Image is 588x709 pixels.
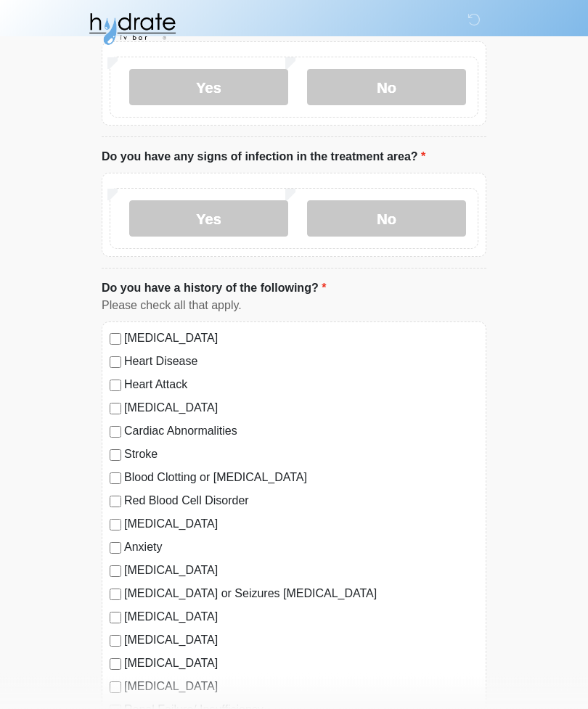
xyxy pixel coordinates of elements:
[110,659,121,671] input: [MEDICAL_DATA]
[110,612,121,624] input: [MEDICAL_DATA]
[102,298,486,315] div: Please check all that apply.
[124,423,478,440] label: Cardiac Abnormalities
[124,470,478,487] label: Blood Clotting or [MEDICAL_DATA]
[102,280,326,298] label: Do you have a history of the following?
[110,520,121,531] input: [MEDICAL_DATA]
[124,377,478,394] label: Heart Attack
[124,562,478,580] label: [MEDICAL_DATA]
[129,70,288,106] label: Yes
[110,636,121,647] input: [MEDICAL_DATA]
[110,496,121,508] input: Red Blood Cell Disorder
[110,380,121,392] input: Heart Attack
[110,427,121,438] input: Cardiac Abnormalities
[124,330,478,348] label: [MEDICAL_DATA]
[124,446,478,464] label: Stroke
[110,357,121,369] input: Heart Disease
[124,353,478,371] label: Heart Disease
[307,70,466,106] label: No
[110,403,121,415] input: [MEDICAL_DATA]
[110,450,121,462] input: Stroke
[124,655,478,673] label: [MEDICAL_DATA]
[102,149,425,166] label: Do you have any signs of infection in the treatment area?
[307,201,466,237] label: No
[110,334,121,345] input: [MEDICAL_DATA]
[124,586,478,603] label: [MEDICAL_DATA] or Seizures [MEDICAL_DATA]
[124,679,478,696] label: [MEDICAL_DATA]
[124,609,478,626] label: [MEDICAL_DATA]
[124,400,478,417] label: [MEDICAL_DATA]
[124,632,478,649] label: [MEDICAL_DATA]
[124,493,478,510] label: Red Blood Cell Disorder
[87,11,177,47] img: Hydrate IV Bar - Fort Collins Logo
[124,539,478,557] label: Anxiety
[110,589,121,601] input: [MEDICAL_DATA] or Seizures [MEDICAL_DATA]
[110,566,121,578] input: [MEDICAL_DATA]
[129,201,288,237] label: Yes
[110,473,121,485] input: Blood Clotting or [MEDICAL_DATA]
[110,543,121,554] input: Anxiety
[110,682,121,694] input: [MEDICAL_DATA]
[124,516,478,533] label: [MEDICAL_DATA]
